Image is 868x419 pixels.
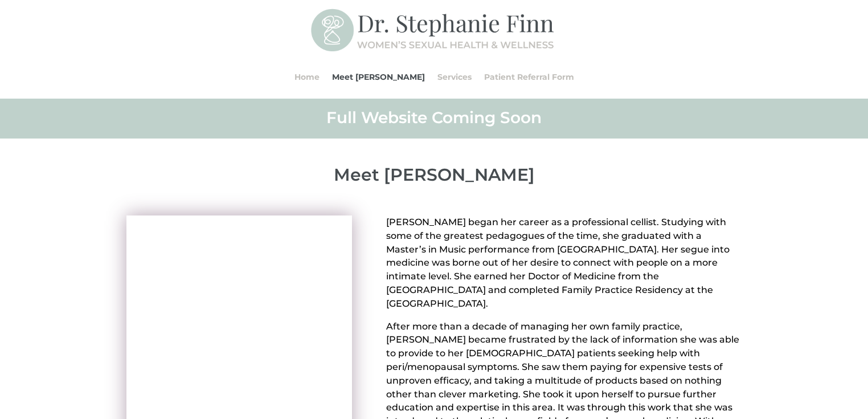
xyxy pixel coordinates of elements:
[437,55,472,99] a: Services
[386,215,742,320] p: [PERSON_NAME] began her career as a professional cellist. Studying with some of the greatest peda...
[332,55,425,99] a: Meet [PERSON_NAME]
[126,107,742,133] h2: Full Website Coming Soon
[126,165,742,185] p: Meet [PERSON_NAME]
[484,55,574,99] a: Patient Referral Form
[294,55,320,99] a: Home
